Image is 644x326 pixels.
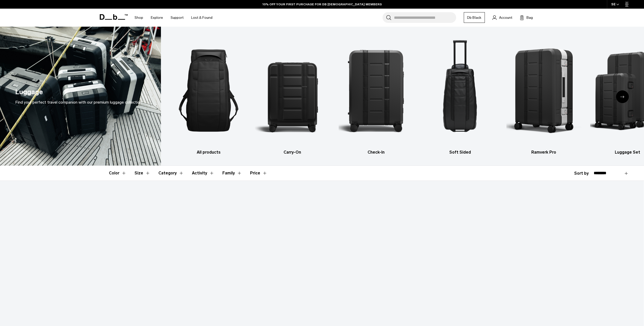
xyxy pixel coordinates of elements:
button: Toggle Filter [158,166,184,181]
li: 1 / 6 [171,34,246,155]
img: Db [422,34,497,147]
li: 3 / 6 [339,34,414,155]
span: Account [499,15,512,20]
h3: Soft Sided [422,149,497,155]
nav: Main Navigation [131,9,216,27]
li: 2 / 6 [255,34,330,155]
a: Db Soft Sided [422,34,497,155]
li: 5 / 6 [506,34,581,155]
a: Db Ramverk Pro [506,34,581,155]
h1: Luggage [15,87,43,97]
button: Toggle Filter [109,166,126,181]
img: Db [339,34,414,147]
button: Toggle Price [250,166,267,181]
button: Bag [520,14,533,21]
a: 10% OFF YOUR FIRST PURCHASE FOR DB [DEMOGRAPHIC_DATA] MEMBERS [262,2,382,7]
img: Db [171,34,246,147]
a: Explore [151,9,163,27]
a: Support [171,9,184,27]
a: Db Black [464,12,485,23]
a: Db Check-In [339,34,414,155]
a: Db Carry-On [255,34,330,155]
h3: Check-In [339,149,414,155]
button: Toggle Filter [222,166,242,181]
div: Next slide [616,90,629,103]
img: Db [255,34,330,147]
a: Shop [135,9,143,27]
h3: All products [171,149,246,155]
img: Db [506,34,581,147]
a: Db All products [171,34,246,155]
button: Toggle Filter [135,166,150,181]
a: Account [492,14,512,21]
span: Find your perfect travel companion with our premium luggage collection. [15,100,143,105]
h3: Carry-On [255,149,330,155]
button: Toggle Filter [192,166,214,181]
span: Bag [526,15,533,20]
li: 4 / 6 [422,34,497,155]
h3: Ramverk Pro [506,149,581,155]
a: Lost & Found [191,9,212,27]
